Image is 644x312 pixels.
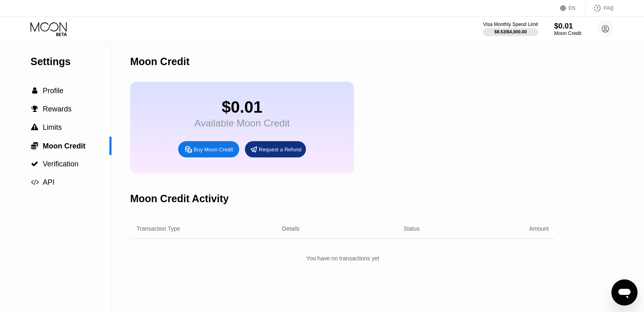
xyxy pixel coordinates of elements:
div:  [31,179,39,186]
span: Profile [43,87,63,95]
span: Rewards [43,105,72,113]
div: Request a Refund [245,141,306,157]
div:  [31,160,39,168]
div: Moon Credit [130,56,190,68]
div: EN [560,4,585,12]
div: FAQ [585,4,613,12]
div:  [31,105,39,113]
div: $0.01 [554,22,581,30]
span:  [31,124,38,131]
div: Visa Monthly Spend Limit$8.53/$4,000.00 [483,22,538,36]
div: Buy Moon Credit [194,146,233,153]
iframe: Button to launch messaging window [611,279,637,305]
span: API [43,178,55,186]
div:  [31,87,39,94]
span: Limits [43,123,62,131]
div: Request a Refund [259,146,301,153]
div:  [31,142,39,150]
span: Verification [43,160,79,168]
span:  [31,160,38,168]
div: You have no transactions yet [130,251,555,266]
div: $0.01Moon Credit [554,22,581,36]
span:  [31,105,38,113]
div: Transaction Type [137,225,180,232]
div: Buy Moon Credit [178,141,239,157]
div: EN [569,5,576,11]
div:  [31,124,39,131]
span:  [32,87,37,94]
div: Status [404,225,420,232]
div: $8.53 / $4,000.00 [494,29,527,34]
div: FAQ [604,5,613,11]
span:  [31,179,39,186]
div: Available Moon Credit [194,118,290,129]
span: Moon Credit [43,142,85,150]
div: Details [282,225,300,232]
div: Moon Credit [554,31,581,36]
div: Amount [529,225,549,232]
div: Settings [31,56,111,68]
span:  [31,142,38,150]
div: Visa Monthly Spend Limit [483,22,538,27]
div: $0.01 [194,98,290,116]
div: Moon Credit Activity [130,193,229,205]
